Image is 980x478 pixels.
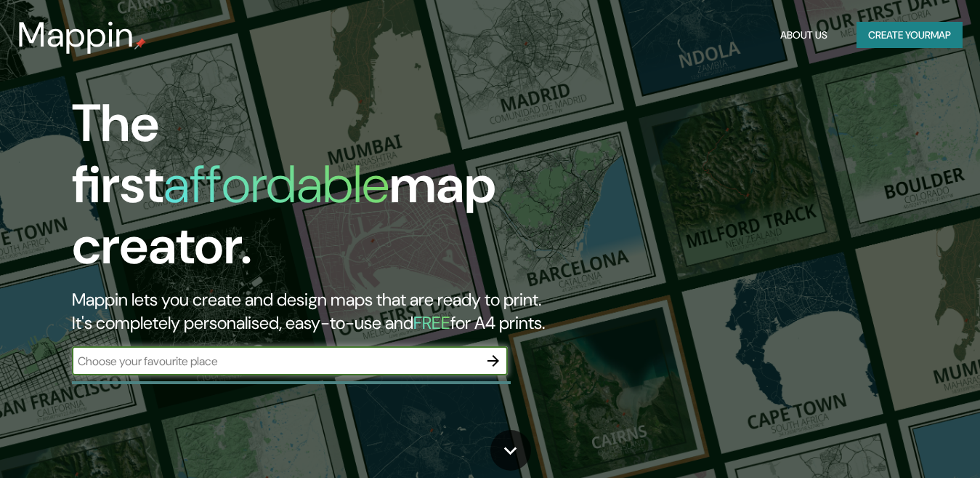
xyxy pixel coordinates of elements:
[72,93,562,288] h1: The first map creator.
[17,15,134,55] h3: Mappin
[72,353,479,370] input: Choose your favourite place
[134,38,146,49] img: mappin-pin
[72,288,562,335] h2: Mappin lets you create and design maps that are ready to print. It's completely personalised, eas...
[413,311,450,334] h5: FREE
[163,151,389,218] h1: affordable
[857,22,963,49] button: Create yourmap
[774,22,833,49] button: About Us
